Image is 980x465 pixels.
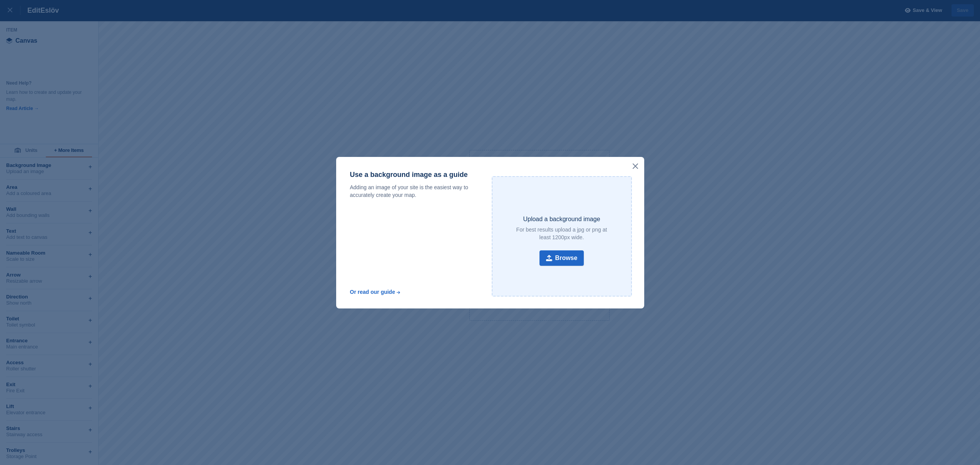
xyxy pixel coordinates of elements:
p: Adding an image of your site is the easiest way to accurately create your map. [350,183,478,199]
p: Upload a background image [523,215,600,223]
a: Or read our guide [350,289,401,295]
button: Browse [539,250,584,266]
p: For best results upload a jpg or png at least 1200px wide. [514,226,610,241]
p: Use a background image as a guide [350,171,478,179]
